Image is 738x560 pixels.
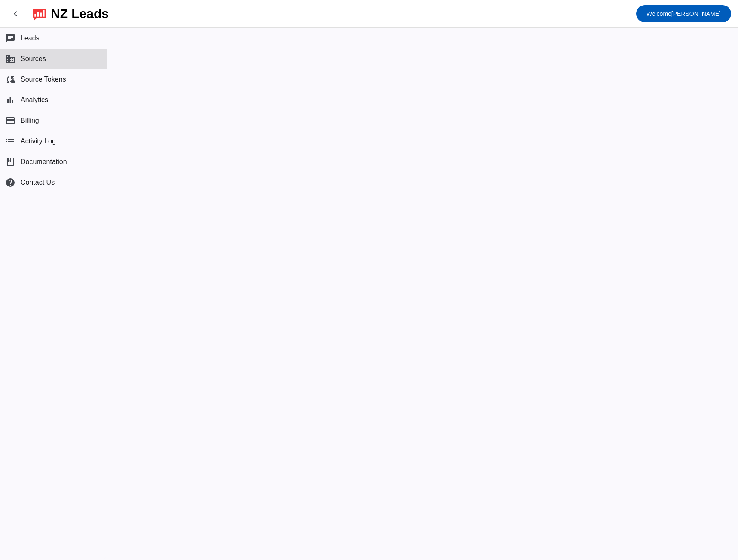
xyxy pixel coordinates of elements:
[647,10,671,17] span: Welcome
[5,136,15,146] mat-icon: list
[21,117,39,125] span: Billing
[636,5,731,22] button: Welcome[PERSON_NAME]
[21,55,46,63] span: Sources
[21,158,67,166] span: Documentation
[51,8,109,20] div: NZ Leads
[5,177,15,188] mat-icon: help
[5,33,15,43] mat-icon: chat
[21,137,56,145] span: Activity Log
[33,6,46,21] img: logo
[21,76,66,83] span: Source Tokens
[5,157,15,167] span: book
[5,116,15,126] mat-icon: payment
[21,179,55,186] span: Contact Us
[21,96,48,104] span: Analytics
[10,9,21,19] mat-icon: chevron_left
[5,74,15,85] mat-icon: cloud_sync
[647,8,721,20] span: [PERSON_NAME]
[5,54,15,64] mat-icon: business
[5,95,15,105] mat-icon: bar_chart
[21,34,40,42] span: Leads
